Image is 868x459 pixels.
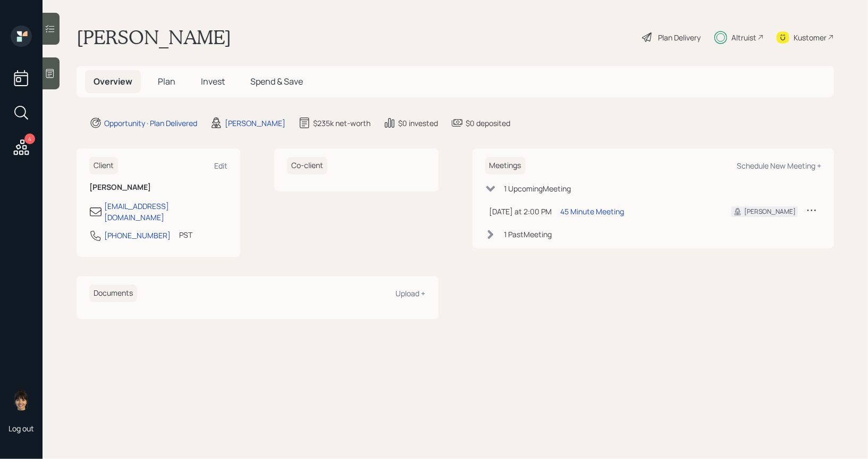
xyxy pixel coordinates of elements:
h6: [PERSON_NAME] [89,183,227,192]
div: Altruist [731,32,756,43]
div: $235k net-worth [313,118,370,129]
div: [PERSON_NAME] [744,207,796,216]
div: [PHONE_NUMBER] [104,230,171,241]
span: Overview [94,76,132,87]
div: Kustomer [794,32,827,43]
div: Upload + [396,288,426,298]
h1: [PERSON_NAME] [77,26,231,49]
h6: Meetings [485,157,526,174]
div: PST [179,229,192,240]
div: 1 Past Meeting [504,229,552,240]
div: [DATE] at 2:00 PM [490,206,552,217]
div: Opportunity · Plan Delivered [104,118,197,129]
div: Edit [214,161,227,171]
h6: Co-client [287,157,327,174]
div: $0 deposited [466,118,510,129]
div: 45 Minute Meeting [561,206,625,217]
div: Schedule New Meeting + [737,161,821,171]
span: Invest [201,76,225,87]
img: treva-nostdahl-headshot.png [11,389,32,411]
div: Plan Delivery [658,32,701,43]
h6: Client [89,157,118,174]
div: $0 invested [398,118,438,129]
h6: Documents [89,285,137,302]
div: [EMAIL_ADDRESS][DOMAIN_NAME] [104,201,227,223]
div: [PERSON_NAME] [225,118,285,129]
span: Plan [158,76,175,87]
div: 4 [24,133,35,144]
span: Spend & Save [250,76,303,87]
div: Log out [9,423,34,433]
div: 1 Upcoming Meeting [504,183,571,194]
